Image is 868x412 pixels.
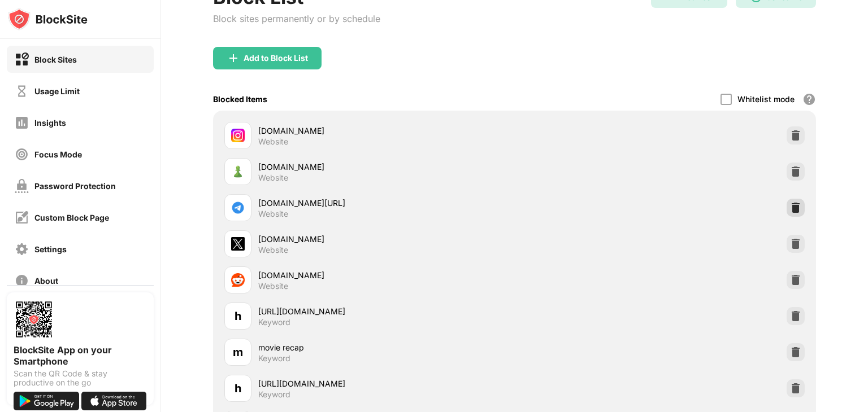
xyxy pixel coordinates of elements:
[258,353,290,363] div: Keyword
[81,392,147,410] img: download-on-the-app-store.svg
[231,201,245,214] img: favicons
[258,197,514,209] div: [DOMAIN_NAME][URL]
[15,274,29,288] img: about-off.svg
[34,55,77,64] div: Block Sites
[14,344,147,367] div: BlockSite App on your Smartphone
[231,237,245,251] img: favicons
[258,341,514,353] div: movie recap
[258,161,514,173] div: [DOMAIN_NAME]
[258,125,514,137] div: [DOMAIN_NAME]
[231,273,245,287] img: favicons
[258,233,514,245] div: [DOMAIN_NAME]
[34,86,80,96] div: Usage Limit
[258,269,514,281] div: [DOMAIN_NAME]
[15,52,29,67] img: block-on.svg
[258,378,514,389] div: [URL][DOMAIN_NAME]
[258,209,288,219] div: Website
[235,380,241,397] div: h
[8,8,88,30] img: logo-blocksite.svg
[15,116,29,130] img: insights-off.svg
[213,13,380,24] div: Block sites permanently or by schedule
[258,305,514,317] div: [URL][DOMAIN_NAME]
[15,84,29,98] img: time-usage-off.svg
[213,94,267,104] div: Blocked Items
[14,369,147,387] div: Scan the QR Code & stay productive on the go
[244,54,308,63] div: Add to Block List
[258,281,288,291] div: Website
[34,118,66,128] div: Insights
[15,242,29,256] img: settings-off.svg
[258,137,288,147] div: Website
[258,317,290,327] div: Keyword
[231,165,245,178] img: favicons
[231,129,245,142] img: favicons
[15,147,29,161] img: focus-off.svg
[34,244,67,254] div: Settings
[34,150,82,159] div: Focus Mode
[233,344,243,361] div: m
[258,389,290,400] div: Keyword
[737,94,795,104] div: Whitelist mode
[34,213,109,222] div: Custom Block Page
[34,276,58,286] div: About
[15,179,29,193] img: password-protection-off.svg
[14,392,79,410] img: get-it-on-google-play.svg
[14,299,54,340] img: options-page-qr-code.png
[258,245,288,255] div: Website
[34,181,116,191] div: Password Protection
[258,173,288,183] div: Website
[235,308,241,325] div: h
[15,211,29,225] img: customize-block-page-off.svg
